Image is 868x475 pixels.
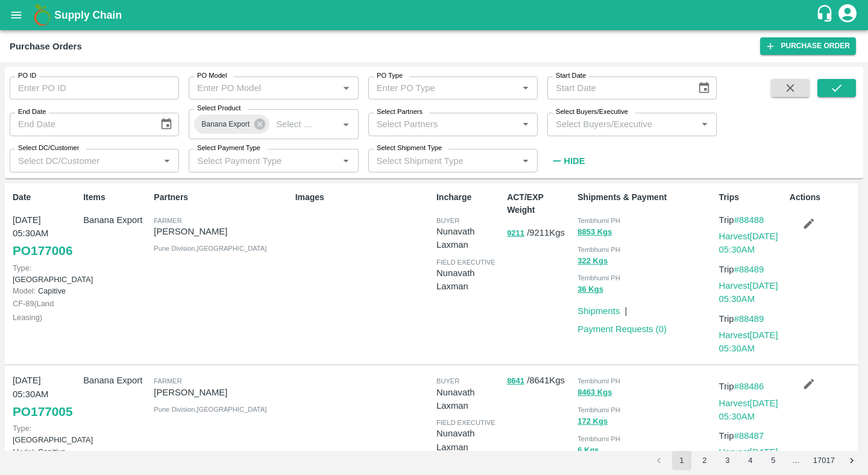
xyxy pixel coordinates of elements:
p: Nunavath Laxman [436,225,502,252]
a: Harvest[DATE] 05:30AM [719,281,778,304]
div: Banana Export [194,115,269,134]
label: PO Model [197,71,227,81]
input: Select Payment Type [192,153,319,168]
span: Tembhurni PH [577,246,620,253]
a: CF-89(Land Leasing) [13,299,54,321]
div: … [787,455,806,467]
p: [DATE] 05:30AM [13,213,78,241]
p: Trip [719,380,785,393]
a: Payment Requests (0) [577,324,667,334]
input: Enter PO ID [10,77,179,99]
button: Choose date [155,113,178,136]
label: Select Product [197,104,241,113]
button: Open [518,153,533,169]
label: Start Date [556,71,586,81]
span: Model: [13,447,36,456]
a: Shipments [577,306,620,316]
p: Date [13,191,78,204]
p: [PERSON_NAME] [154,225,290,238]
div: Purchase Orders [10,39,82,54]
img: logo [30,3,54,27]
a: #88486 [734,382,764,391]
p: [GEOGRAPHIC_DATA] [13,423,78,445]
button: Open [338,116,354,132]
p: Trip [719,263,785,276]
div: account of current user [837,2,858,28]
p: ACT/EXP Weight [507,191,573,216]
a: PO177005 [13,401,72,423]
label: Select Payment Type [197,143,260,153]
button: Go to page 2 [695,451,714,470]
p: Nunavath Laxman [436,386,502,413]
p: Capitive [13,446,78,458]
label: End Date [18,107,46,117]
a: Harvest[DATE] 05:30AM [719,231,778,254]
label: Select DC/Customer [18,143,79,153]
button: 8853 Kgs [577,225,612,239]
div: customer-support [816,4,837,26]
span: Pune Division , [GEOGRAPHIC_DATA] [154,406,266,413]
p: Trip [719,312,785,326]
button: Hide [547,151,588,171]
p: [DATE] 05:30AM [13,374,78,401]
p: / 9211 Kgs [507,226,573,240]
nav: pagination navigation [647,451,863,470]
button: Open [518,80,533,96]
a: #88489 [734,314,764,324]
p: Banana Export [83,374,149,387]
p: Partners [154,191,290,204]
button: Go to page 3 [718,451,737,470]
a: Supply Chain [54,7,816,24]
a: Harvest[DATE] 05:30AM [719,398,778,421]
p: Banana Export [83,213,149,227]
button: Choose date [693,77,715,99]
input: Select Partners [372,116,514,132]
p: Trips [719,191,785,204]
a: #88489 [734,265,764,274]
span: Pune Division , [GEOGRAPHIC_DATA] [154,245,266,252]
input: Enter PO Model [192,80,319,96]
p: [PERSON_NAME] [154,386,290,399]
span: Banana Export [194,118,257,131]
label: PO ID [18,71,36,81]
span: Tembhurni PH [577,377,620,385]
p: Trip [719,429,785,442]
button: page 1 [672,451,691,470]
p: Incharge [436,191,502,204]
p: Nunavath Laxman [436,266,502,294]
button: 8641 [507,374,524,388]
span: buyer [436,377,459,385]
input: Select Buyers/Executive [551,116,693,132]
a: Harvest[DATE] 05:30AM [719,330,778,353]
span: Farmer [154,217,181,224]
button: Open [338,80,354,96]
a: Harvest[DATE] 05:30AM [719,447,778,470]
button: 172 Kgs [577,415,608,429]
input: Start Date [547,77,688,99]
span: Tembhurni PH [577,406,620,414]
label: Select Partners [377,107,423,117]
span: CF- 89 ( Land Leasing ) [13,299,54,321]
button: Open [697,116,712,132]
button: 322 Kgs [577,254,608,268]
a: Purchase Order [760,37,856,55]
button: Go to next page [842,451,861,470]
p: Nunavath Laxman [436,427,502,454]
div: | [620,300,627,318]
p: Items [83,191,149,204]
label: Select Shipment Type [377,143,442,153]
p: Trip [719,213,785,227]
p: Actions [790,191,855,204]
label: Select Buyers/Executive [556,107,628,117]
input: Select Product [271,116,319,132]
p: Capitive [13,285,78,297]
p: [GEOGRAPHIC_DATA] [13,262,78,285]
button: 36 Kgs [577,283,603,297]
span: Tembhurni PH [577,274,620,282]
button: Open [338,153,354,169]
span: Farmer [154,377,181,385]
b: Supply Chain [54,9,122,21]
strong: Hide [564,156,585,166]
input: Select Shipment Type [372,153,514,168]
button: Go to page 5 [764,451,783,470]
